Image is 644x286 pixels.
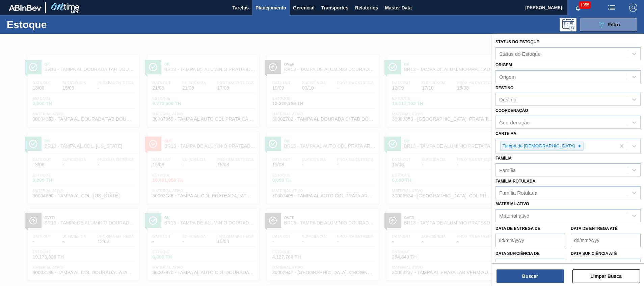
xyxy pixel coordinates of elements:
label: Família Rotulada [495,179,535,184]
div: Pogramando: nenhum usuário selecionado [560,18,576,31]
button: Notificações [567,3,589,13]
div: Tampa de [DEMOGRAPHIC_DATA] [501,142,576,150]
span: Transportes [321,4,348,12]
span: 1355 [579,1,591,9]
span: Planejamento [256,4,286,12]
div: Destino [499,97,516,102]
label: Data suficiência de [495,251,540,256]
input: dd/mm/yyyy [495,234,565,247]
img: userActions [608,4,616,12]
div: Família Rotulada [499,190,537,196]
div: Status do Estoque [499,51,541,56]
span: Relatórios [355,4,378,12]
label: Origem [495,63,512,67]
img: TNhmsLtSVTkK8tSr43FrP2fwEKptu5GPRR3wAAAABJRU5ErkJggg== [9,5,41,11]
input: dd/mm/yyyy [571,234,641,247]
label: Destino [495,86,513,90]
div: Coordenação [499,120,530,125]
label: Coordenação [495,108,528,113]
label: Status do Estoque [495,40,539,44]
h1: Estoque [7,21,108,28]
img: Logout [629,4,637,12]
label: Carteira [495,131,516,136]
label: Data de Entrega de [495,226,540,231]
span: Tarefas [232,4,249,12]
label: Família [495,156,512,161]
div: Material ativo [499,213,529,219]
label: Data suficiência até [571,251,617,256]
span: Master Data [385,4,411,12]
div: Origem [499,74,516,79]
span: Filtro [608,22,620,27]
label: Material ativo [495,201,529,206]
button: Filtro [580,18,637,31]
span: Gerencial [293,4,315,12]
input: dd/mm/yyyy [571,259,641,272]
div: Família [499,167,516,173]
input: dd/mm/yyyy [495,259,565,272]
label: Data de Entrega até [571,226,618,231]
